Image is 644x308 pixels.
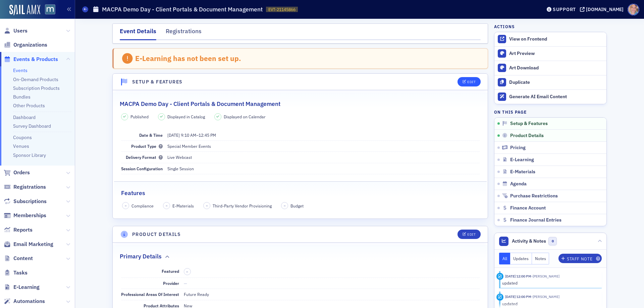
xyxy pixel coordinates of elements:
[494,23,515,29] h4: Actions
[4,241,53,248] a: Email Marketing
[567,257,592,261] div: Staff Note
[167,132,216,138] span: –
[4,41,47,49] a: Organizations
[139,132,163,138] span: Date & Time
[125,203,127,208] span: –
[13,198,47,205] span: Subscriptions
[290,203,304,209] span: Budget
[4,56,58,63] a: Events & Products
[213,203,272,209] span: Third-Party Vendor Provisioning
[4,169,30,176] a: Orders
[4,198,47,205] a: Subscriptions
[496,273,503,280] div: Update
[9,5,40,15] img: SailAMX
[467,233,476,236] div: Edit
[502,301,597,307] div: updated
[13,56,58,63] span: Events & Products
[268,7,296,12] span: EVT-21145866
[510,133,544,139] span: Product Details
[4,183,46,191] a: Registrations
[172,203,194,209] span: E-Materials
[13,114,36,120] a: Dashboard
[494,47,606,61] a: Art Preview
[586,6,624,12] div: [DOMAIN_NAME]
[13,226,33,234] span: Reports
[510,217,561,223] span: Finance Journal Entries
[4,255,33,262] a: Content
[121,166,163,171] span: Session Configuration
[13,123,51,129] a: Survey Dashboard
[130,114,149,120] span: Published
[167,143,211,149] span: Special Member Events
[509,94,603,100] div: Generate AI Email Content
[13,67,28,73] a: Events
[206,203,208,208] span: –
[494,61,606,75] a: Art Download
[131,203,154,209] span: Compliance
[553,6,576,12] div: Support
[13,103,45,109] a: Other Products
[512,238,546,245] span: Activity & Notes
[4,298,45,305] a: Automations
[13,27,28,35] span: Users
[132,231,181,238] h4: Product Details
[580,7,626,12] button: [DOMAIN_NAME]
[4,284,40,291] a: E-Learning
[494,109,607,115] h4: On this page
[162,268,179,274] span: Featured
[548,237,557,245] span: 0
[532,253,549,264] button: Notes
[224,114,266,120] span: Displayed on Calendar
[499,253,511,264] button: All
[13,284,40,291] span: E-Learning
[40,4,55,16] a: View Homepage
[531,274,559,279] span: Dee Sullivan
[510,157,534,163] span: E-Learning
[166,203,168,208] span: –
[131,143,163,149] span: Product Type
[13,134,32,140] a: Coupons
[13,143,29,149] a: Venues
[13,183,46,191] span: Registrations
[509,79,603,85] div: Duplicate
[13,169,30,176] span: Orders
[126,155,163,160] span: Delivery Format
[494,75,606,89] button: Duplicate
[135,54,241,63] div: E-Learning has not been set up.
[510,181,527,187] span: Agenda
[181,132,196,138] time: 9:10 AM
[4,212,46,219] a: Memberships
[45,4,55,15] img: SailAMX
[184,291,209,297] div: Future Ready
[510,193,558,199] span: Purchase Restrictions
[4,269,28,276] a: Tasks
[494,32,606,46] a: View on Frontend
[184,281,187,286] span: —
[167,114,205,120] span: Displayed in Catalog
[510,121,548,127] span: Setup & Features
[120,100,280,108] h2: MACPA Demo Day - Client Portals & Document Management
[120,27,156,40] div: Event Details
[531,294,559,299] span: Dee Sullivan
[167,166,194,171] span: Single Session
[509,65,603,71] div: Art Download
[121,189,145,197] h2: Features
[13,152,46,158] a: Sponsor Library
[121,292,179,297] span: Professional Areas Of Interest
[510,253,532,264] button: Updates
[510,169,535,175] span: E-Materials
[120,252,162,261] h2: Primary Details
[628,4,639,15] span: Profile
[510,205,546,211] span: Finance Account
[458,230,481,239] button: Edit
[558,254,602,263] button: Staff Note
[13,76,58,82] a: On-Demand Products
[496,294,503,301] div: Update
[186,269,188,274] span: –
[4,226,33,234] a: Reports
[13,85,60,91] a: Subscription Products
[166,27,202,39] div: Registrations
[458,77,481,86] button: Edit
[510,145,526,151] span: Pricing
